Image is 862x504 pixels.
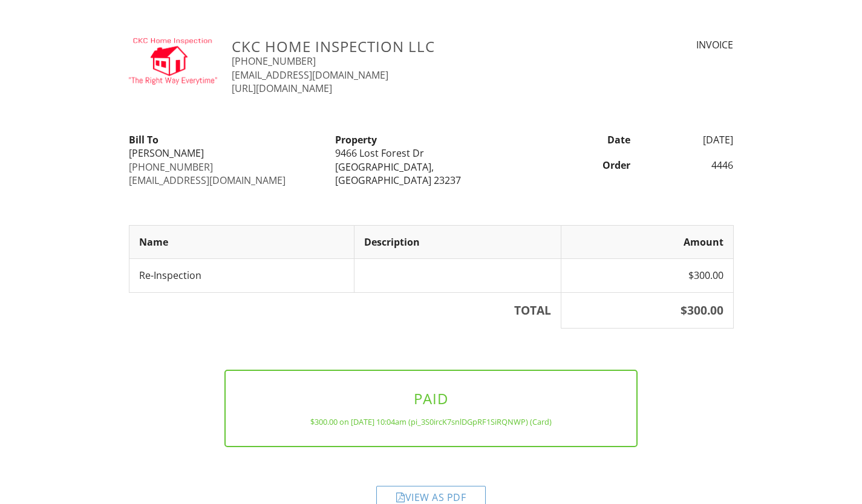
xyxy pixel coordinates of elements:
[129,160,213,174] a: [PHONE_NUMBER]
[245,417,617,427] div: $300.00 on [DATE] 10:04am (pi_3S0ircK7snlDGpRF1SiRQNWP) (Card)
[593,38,733,51] div: INVOICE
[232,82,332,95] a: [URL][DOMAIN_NAME]
[232,68,388,82] a: [EMAIL_ADDRESS][DOMAIN_NAME]
[129,292,561,329] th: TOTAL
[638,133,741,146] div: [DATE]
[232,54,316,68] a: [PHONE_NUMBER]
[129,146,321,160] div: [PERSON_NAME]
[638,159,741,172] div: 4446
[245,390,617,407] h3: PAID
[534,133,638,146] div: Date
[561,225,733,258] th: Amount
[129,133,158,146] strong: Bill To
[561,292,733,329] th: $300.00
[232,38,578,54] h3: CKC Home Inspection LLC
[129,259,354,292] td: Re-Inspection
[335,146,527,160] div: 9466 Lost Forest Dr
[335,133,377,146] strong: Property
[561,259,733,292] td: $300.00
[129,174,286,187] a: [EMAIL_ADDRESS][DOMAIN_NAME]
[129,225,354,258] th: Name
[354,225,561,258] th: Description
[335,160,527,188] div: [GEOGRAPHIC_DATA], [GEOGRAPHIC_DATA] 23237
[129,38,218,85] img: Drawing.png
[534,159,638,172] div: Order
